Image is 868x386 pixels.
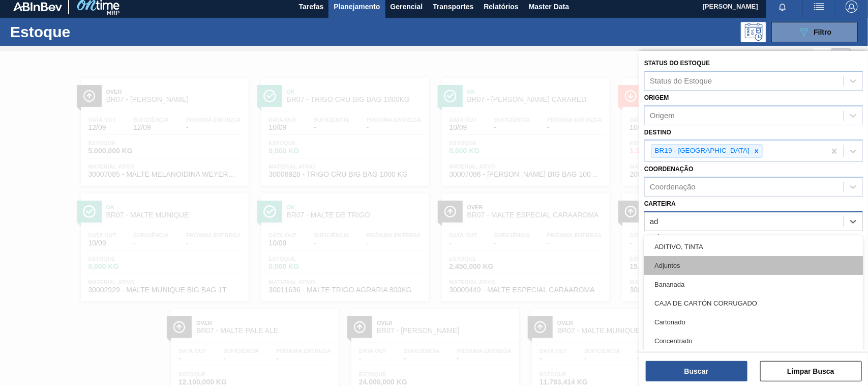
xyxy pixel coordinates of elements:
[644,200,676,207] label: Carteira
[650,76,712,85] div: Status do Estoque
[433,1,473,13] span: Transportes
[644,313,863,332] div: Cartonado
[652,145,751,157] div: BR19 - [GEOGRAPHIC_DATA]
[813,1,825,13] img: userActions
[644,235,669,242] label: Família
[529,1,569,13] span: Master Data
[832,48,851,68] div: Visão em Cards
[644,129,671,136] label: Destino
[846,1,858,13] img: Logout
[644,256,863,275] div: Adjuntos
[644,294,863,313] div: CAJA DE CARTÓN CORRUGADO
[813,48,832,68] div: Visão em Lista
[10,26,159,38] h1: Estoque
[741,22,766,42] div: Pogramando: nenhum usuário selecionado
[650,183,696,191] div: Coordenação
[391,1,423,13] span: Gerencial
[334,1,380,13] span: Planejamento
[644,94,669,101] label: Origem
[644,166,694,173] label: Coordenação
[299,1,324,13] span: Tarefas
[484,1,518,13] span: Relatórios
[644,332,863,350] div: Concentrado
[814,28,832,36] span: Filtro
[644,60,710,67] label: Status do Estoque
[650,111,675,120] div: Origem
[13,2,62,11] img: TNhmsLtSVTkK8tSr43FrP2fwEKptu5GPRR3wAAAABJRU5ErkJggg==
[644,275,863,294] div: Bananada
[644,237,863,256] div: ADITIVO, TINTA
[771,22,858,42] button: Filtro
